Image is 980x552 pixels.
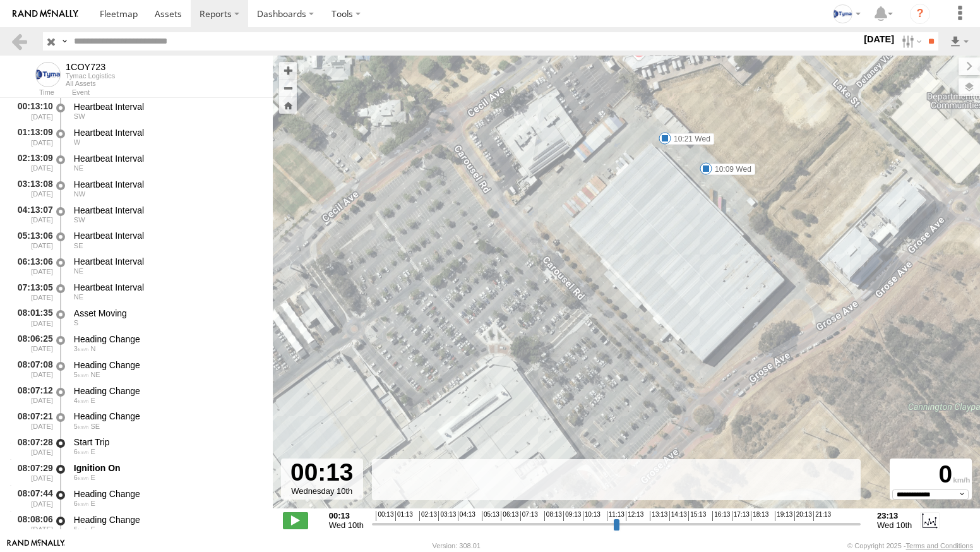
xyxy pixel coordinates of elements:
span: Heading: 43 [74,293,83,301]
div: Start Trip [74,436,261,448]
div: 08:07:12 [DATE] [10,383,54,407]
div: Asset Moving [74,308,261,319]
div: Time [10,90,54,96]
div: Heartbeat Interval [74,256,261,267]
div: 06:13:06 [DATE] [10,254,54,277]
div: 08:08:06 [DATE] [10,512,54,536]
span: 07:13 [520,511,538,521]
div: Heartbeat Interval [74,153,261,164]
div: 08:07:29 [DATE] [10,460,54,484]
div: Heartbeat Interval [74,179,261,190]
a: Terms and Conditions [906,542,973,549]
span: 20:13 [794,511,812,521]
span: 08:13 [544,511,562,521]
div: All Assets [66,80,115,87]
i: ? [910,4,930,24]
span: 21:13 [813,511,831,521]
label: Export results as... [948,32,970,51]
div: Heading Change [74,385,261,397]
span: 15:13 [688,511,706,521]
strong: 00:13 [329,511,364,520]
span: 5 [74,423,89,430]
div: 02:13:09 [DATE] [10,151,54,174]
div: 00:13:10 [DATE] [10,99,54,123]
div: Heading Change [74,359,261,371]
span: 4 [74,397,89,404]
img: rand-logo.svg [13,9,78,18]
div: Heading Change [74,514,261,525]
div: Heartbeat Interval [74,230,261,241]
div: Heartbeat Interval [74,282,261,293]
span: 01:13 [395,511,413,521]
span: 6 [74,500,89,507]
div: Heading Change [74,333,261,345]
div: 08:07:21 [DATE] [10,409,54,433]
span: 6 [74,448,89,455]
button: Zoom out [279,79,297,97]
span: Heading: 30 [74,164,83,172]
div: 08:07:28 [DATE] [10,435,54,458]
span: Heading: 59 [90,371,100,378]
label: 10:21 Wed [665,133,714,145]
div: Heartbeat Interval [74,127,261,138]
span: 04:13 [458,511,475,521]
span: 6 [74,474,89,481]
span: Heading: 243 [74,216,85,224]
span: 03:13 [438,511,456,521]
button: Zoom Home [279,97,297,114]
span: Heading: 112 [90,474,95,481]
label: Search Query [59,32,69,51]
div: Gray Wiltshire [828,4,865,23]
span: 09:13 [563,511,581,521]
span: Heading: 112 [90,448,95,455]
span: Heading: 110 [90,525,95,533]
label: Play/Stop [283,512,308,529]
span: 3 [74,345,89,352]
label: Search Filter Options [897,32,924,51]
span: 11:13 [607,511,624,521]
div: 08:07:44 [DATE] [10,486,54,510]
label: 10:09 Wed [706,164,755,175]
span: 19:13 [775,511,792,521]
label: [DATE] [861,32,897,46]
span: 13:13 [650,511,667,521]
span: Heading: 22 [90,345,95,352]
span: 17:13 [732,511,750,521]
div: 08:01:35 [DATE] [10,306,54,329]
span: Wed 10th Sep 2025 [329,520,364,530]
span: Heading: 222 [74,112,85,120]
span: Heading: 143 [74,242,83,249]
span: 02:13 [419,511,437,521]
a: Back to previous Page [10,32,28,51]
div: Heading Change [74,411,261,422]
div: © Copyright 2025 - [847,542,973,549]
div: Event [72,90,273,96]
span: Heading: 266 [74,138,80,146]
div: 07:13:05 [DATE] [10,280,54,303]
strong: 23:13 [877,511,912,520]
span: 06:13 [501,511,518,521]
div: Tymac Logistics [66,72,115,80]
span: Wed 10th Sep 2025 [877,520,912,530]
div: Heartbeat Interval [74,101,261,112]
span: 5 [74,371,89,378]
span: Heading: 43 [74,267,83,275]
button: Zoom in [279,62,297,79]
span: 5 [74,525,89,533]
span: 18:13 [751,511,768,521]
div: 05:13:06 [DATE] [10,229,54,252]
span: 05:13 [482,511,499,521]
span: Heading: 192 [74,319,78,327]
span: Heading: 95 [90,397,95,404]
div: 03:13:08 [DATE] [10,177,54,200]
div: 01:13:09 [DATE] [10,125,54,148]
span: 00:13 [376,511,393,521]
span: Heading: 302 [74,190,85,198]
div: Heading Change [74,488,261,500]
div: 08:06:25 [DATE] [10,332,54,355]
span: 16:13 [712,511,730,521]
span: Heading: 126 [90,423,100,430]
a: Visit our Website [7,539,65,552]
div: 08:07:08 [DATE] [10,357,54,381]
div: Version: 308.01 [433,542,481,549]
